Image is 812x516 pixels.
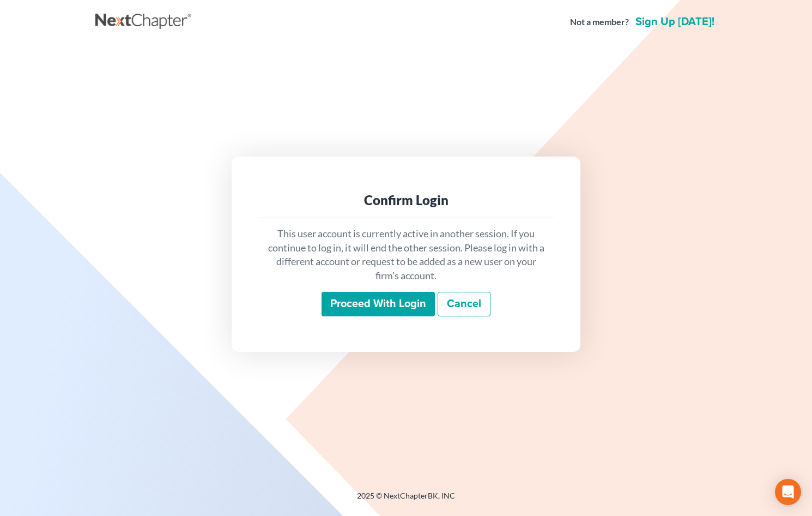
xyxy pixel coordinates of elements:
a: Cancel [438,292,490,317]
div: 2025 © NextChapterBK, INC [95,490,717,510]
div: Confirm Login [266,191,546,209]
a: Sign up [DATE]! [633,16,717,27]
strong: Not a member? [570,16,629,28]
input: Proceed with login [322,292,435,317]
p: This user account is currently active in another session. If you continue to log in, it will end ... [266,227,546,283]
div: Open Intercom Messenger [775,479,801,505]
